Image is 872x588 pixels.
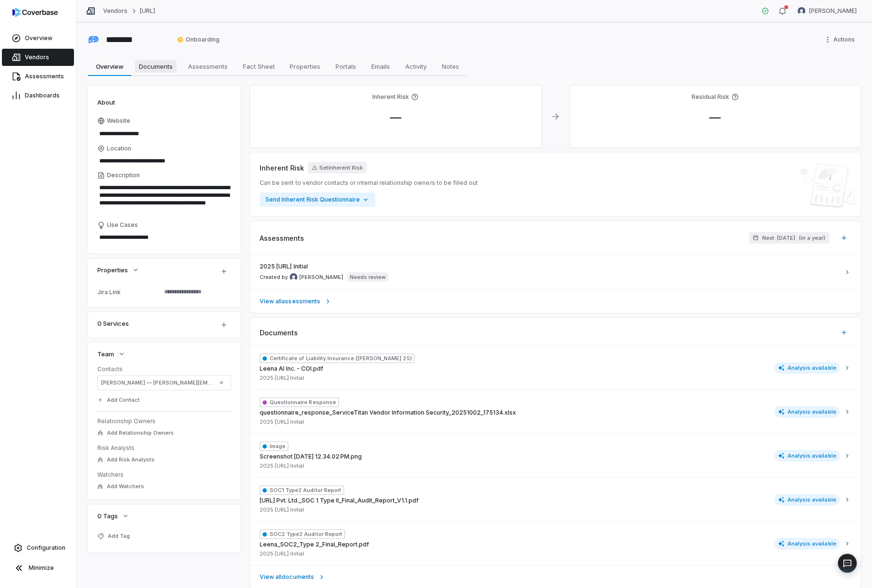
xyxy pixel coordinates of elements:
[260,163,304,173] span: Inherent Risk
[260,441,288,451] span: Image
[107,221,138,229] span: Use Cases
[260,353,414,363] span: Certificate of Liability Insurance ([PERSON_NAME] 25)
[25,53,49,61] span: Vendors
[260,529,345,539] span: SOC2 Type2 Auditor Report
[260,179,478,187] span: Can be sent to vendor contacts or internal relationship owners to be filled out
[97,512,118,520] span: 0 Tags
[260,409,516,417] span: questionnaire_response_ServiceTitan Vendor Information Security_20251002_175134.xlsx
[107,456,155,463] span: Add Risk Analysts
[260,506,304,513] span: 2025 [URL] Initial
[2,68,74,85] a: Assessments
[290,273,297,281] img: Yuni Shin avatar
[107,171,140,179] span: Description
[4,539,72,556] a: Configuration
[350,273,386,281] p: Needs review
[101,379,213,386] span: [PERSON_NAME] — [PERSON_NAME][EMAIL_ADDRESS][PERSON_NAME]
[762,235,795,242] span: Next: [DATE]
[260,541,369,548] span: Leena_SOC2_Type 2_Final_Report.pdf
[107,145,131,152] span: Location
[260,192,375,207] button: Send Inherent Risk Questionnaire
[25,73,64,80] span: Assessments
[308,162,367,173] button: SetInherent Risk
[260,497,419,504] span: [URL] Pvt. Ltd._SOC 1 Type II_Final_Audit_Report_V1.1.pdf
[95,345,128,363] button: Team
[260,550,304,557] span: 2025 [URL] Initial
[250,255,861,289] a: 2025 [URL] InitialCreated by Yuni Shin avatar[PERSON_NAME]Needs review
[798,7,805,15] img: Yuni Shin avatar
[97,231,231,244] textarea: Use Cases
[97,289,160,296] div: Jira Link
[250,289,861,313] a: View allassessments
[108,533,130,540] span: Add Tag
[95,261,142,278] button: Properties
[250,346,861,389] button: Certificate of Liability Insurance ([PERSON_NAME] 25)Leena AI Inc. - COI.pdf2025 [URL] InitialAna...
[382,110,409,124] span: —
[97,181,231,217] textarea: Description
[821,32,861,47] button: More actions
[92,60,127,73] span: Overview
[4,558,72,577] button: Minimize
[25,92,60,99] span: Dashboards
[702,110,728,124] span: —
[97,266,128,274] span: Properties
[97,98,115,107] span: About
[260,485,344,495] span: SOC1 Type2 Auditor Report
[97,365,231,373] dt: Contacts
[250,389,861,433] button: Questionnaire Responsequestionnaire_response_ServiceTitan Vendor Information Security_20251002_17...
[799,235,825,242] span: ( in a year )
[774,538,840,549] span: Analysis available
[260,453,362,460] span: Screenshot [DATE] 12.34.02 PM.png
[250,433,861,477] button: ImageScreenshot [DATE] 12.34.02 PM.png2025 [URL] InitialAnalysis available
[107,429,174,437] span: Add Relationship Owners
[107,483,144,490] span: Add Watchers
[260,298,320,305] span: View all assessments
[749,232,829,244] button: Next: [DATE](in a year)
[29,564,54,572] span: Minimize
[332,60,360,73] span: Portals
[25,34,53,42] span: Overview
[135,60,177,73] span: Documents
[140,7,155,15] a: [URL]
[260,263,308,270] span: 2025 [URL] Initial
[27,544,65,552] span: Configuration
[177,36,220,43] span: Onboarding
[774,494,840,505] span: Analysis available
[809,7,857,15] span: [PERSON_NAME]
[95,391,143,408] button: Add Contact
[774,362,840,374] span: Analysis available
[774,450,840,461] span: Analysis available
[792,4,862,18] button: Yuni Shin avatar[PERSON_NAME]
[103,7,127,15] a: Vendors
[97,417,231,425] dt: Relationship Owners
[12,8,58,17] img: logo-D7KZi-bG.svg
[97,444,231,452] dt: Risk Analysts
[260,374,304,382] span: 2025 [URL] Initial
[97,127,215,140] input: Website
[372,93,409,101] h4: Inherent Risk
[774,406,840,417] span: Analysis available
[260,328,298,338] span: Documents
[250,521,861,565] button: SOC2 Type2 Auditor ReportLeena_SOC2_Type 2_Final_Report.pdf2025 [URL] InitialAnalysis available
[299,274,343,281] span: [PERSON_NAME]
[286,60,324,73] span: Properties
[250,477,861,521] button: SOC1 Type2 Auditor Report[URL] Pvt. Ltd._SOC 1 Type II_Final_Audit_Report_V1.1.pdf2025 [URL] Init...
[260,573,314,581] span: View all documents
[184,60,231,73] span: Assessments
[95,507,132,524] button: 0 Tags
[692,93,729,101] h4: Residual Risk
[239,60,279,73] span: Fact Sheet
[107,117,130,125] span: Website
[368,60,394,73] span: Emails
[260,273,343,281] span: Created by
[260,233,304,243] span: Assessments
[97,154,231,168] input: Location
[260,365,323,373] span: Leena AI Inc. - COI.pdf
[95,527,133,545] button: Add Tag
[260,418,304,426] span: 2025 [URL] Initial
[2,30,74,47] a: Overview
[438,60,463,73] span: Notes
[97,350,114,358] span: Team
[2,49,74,66] a: Vendors
[2,87,74,104] a: Dashboards
[401,60,431,73] span: Activity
